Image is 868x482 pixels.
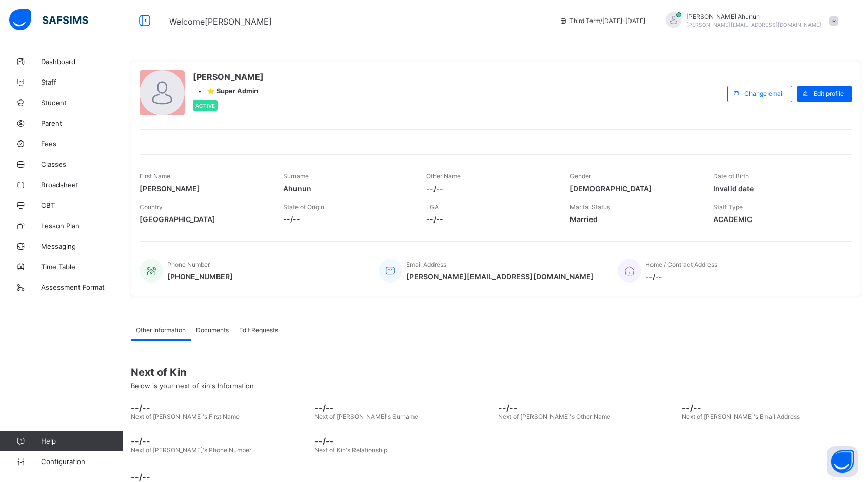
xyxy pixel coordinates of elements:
span: Documents [196,326,229,334]
span: [PERSON_NAME][EMAIL_ADDRESS][DOMAIN_NAME] [406,272,594,281]
span: Marital Status [570,203,610,211]
span: Home / Contract Address [645,260,717,268]
span: Configuration [41,457,123,466]
span: Next of Kin's Relationship [314,446,387,454]
span: --/-- [426,184,555,193]
span: Edit profile [814,90,844,97]
span: --/-- [645,272,717,281]
span: --/-- [131,403,309,413]
span: Student [41,98,123,107]
span: --/-- [314,403,493,413]
span: Parent [41,119,123,127]
span: Next of [PERSON_NAME]'s Email Address [682,413,800,420]
span: [PERSON_NAME] [193,72,264,82]
span: Edit Requests [239,326,278,334]
span: [PERSON_NAME] [140,184,268,193]
span: Next of [PERSON_NAME]'s First Name [131,413,240,420]
span: session/term information [559,17,645,25]
span: Time Table [41,263,123,271]
span: --/-- [314,436,493,446]
span: Gender [570,172,591,180]
span: Active [195,103,215,109]
span: Help [41,437,123,445]
span: Ahunun [283,184,411,193]
span: Lesson Plan [41,222,123,230]
span: CBT [41,201,123,209]
span: --/-- [426,215,555,224]
span: Broadsheet [41,180,123,189]
span: First Name [140,172,170,180]
span: Other Name [426,172,461,180]
span: ACADEMIC [713,215,841,224]
span: --/-- [498,403,677,413]
span: Invalid date [713,184,841,193]
span: Married [570,215,698,224]
img: safsims [9,9,88,31]
span: Below is your next of kin's Information [131,381,254,390]
span: Welcome [PERSON_NAME] [169,16,272,27]
span: Dashboard [41,57,123,66]
span: Next of [PERSON_NAME]'s Surname [314,413,418,420]
span: Email Address [406,260,446,268]
span: --/-- [131,436,309,446]
span: Change email [744,90,784,97]
span: Other Information [136,326,186,334]
span: ⭐ Super Admin [207,87,258,95]
span: Phone Number [167,260,210,268]
span: --/-- [283,215,411,224]
span: Staff [41,78,123,86]
span: [PERSON_NAME] Ahunun [686,13,821,21]
span: [PHONE_NUMBER] [167,272,233,281]
span: Assessment Format [41,283,123,291]
span: [PERSON_NAME][EMAIL_ADDRESS][DOMAIN_NAME] [686,22,821,28]
span: Date of Birth [713,172,749,180]
span: Surname [283,172,309,180]
span: [DEMOGRAPHIC_DATA] [570,184,698,193]
span: Staff Type [713,203,743,211]
button: Open asap [827,446,858,477]
span: --/-- [682,403,860,413]
span: Next of Kin [131,366,860,378]
span: Next of [PERSON_NAME]'s Phone Number [131,446,251,454]
span: Classes [41,160,123,168]
span: [GEOGRAPHIC_DATA] [140,215,268,224]
span: Messaging [41,242,123,250]
span: Fees [41,139,123,148]
span: Next of [PERSON_NAME]'s Other Name [498,413,610,420]
span: Country [140,203,163,211]
div: IsidoreAhunun [656,12,843,29]
div: • [193,87,264,95]
span: State of Origin [283,203,324,211]
span: --/-- [131,472,860,482]
span: LGA [426,203,439,211]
